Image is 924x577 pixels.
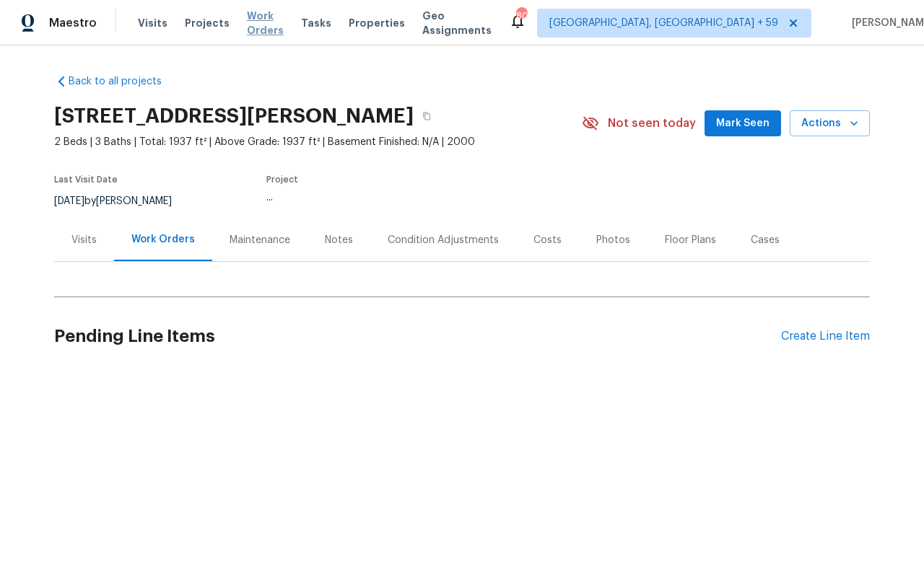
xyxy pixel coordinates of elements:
[422,9,492,38] span: Geo Assignments
[716,115,770,133] span: Mark Seen
[54,74,193,89] a: Back to all projects
[138,16,167,30] span: Visits
[185,16,230,30] span: Projects
[266,175,298,184] span: Project
[516,9,526,23] div: 801
[266,193,544,203] div: ...
[665,233,716,247] div: Floor Plans
[705,110,781,137] button: Mark Seen
[71,233,97,247] div: Visits
[54,135,582,149] span: 2 Beds | 3 Baths | Total: 1937 ft² | Above Grade: 1937 ft² | Basement Finished: N/A | 2000
[608,116,696,131] span: Not seen today
[790,110,870,137] button: Actions
[414,103,440,129] button: Copy Address
[230,233,290,247] div: Maintenance
[301,18,331,28] span: Tasks
[388,233,499,247] div: Condition Adjustments
[54,109,414,123] h2: [STREET_ADDRESS][PERSON_NAME]
[349,16,405,30] span: Properties
[131,232,195,247] div: Work Orders
[54,303,781,370] h2: Pending Line Items
[54,196,84,206] span: [DATE]
[751,233,780,247] div: Cases
[54,193,189,210] div: by [PERSON_NAME]
[54,175,118,184] span: Last Visit Date
[801,115,858,133] span: Actions
[247,9,284,38] span: Work Orders
[781,330,870,343] div: Create Line Item
[596,233,630,247] div: Photos
[533,233,562,247] div: Costs
[49,16,97,30] span: Maestro
[549,16,778,30] span: [GEOGRAPHIC_DATA], [GEOGRAPHIC_DATA] + 59
[325,233,353,247] div: Notes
